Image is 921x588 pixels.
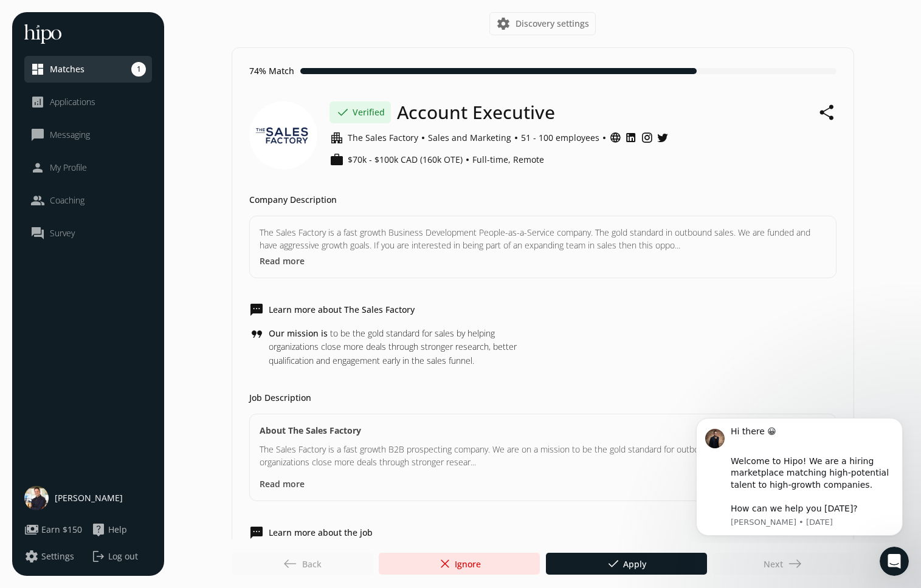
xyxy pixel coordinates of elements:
[489,12,596,35] button: settingsDiscovery settings
[249,392,311,404] h5: Job Description
[249,327,264,341] span: format_quote
[678,407,921,543] iframe: Intercom notifications message
[91,549,106,564] span: logout
[496,16,511,31] span: settings
[329,152,344,167] span: work
[521,132,599,144] span: 51 - 100 employees
[269,304,415,316] h5: Learn more about The Sales Factory
[379,553,540,575] button: closeIgnore
[50,162,87,174] span: My Profile
[260,443,826,468] p: The Sales Factory is a fast growth B2B prospecting company. We are on a mission to be the gold st...
[24,522,85,537] a: paymentsEarn $150
[397,101,555,123] h1: Account Executive
[260,425,361,436] strong: About The Sales Factory
[131,62,146,77] span: 1
[91,549,152,564] button: logoutLog out
[260,255,305,267] button: Read more
[880,547,909,576] iframe: Intercom live chat
[260,226,826,251] p: The Sales Factory is a fast growth Business Development People-as-a-Service company. The gold sta...
[108,550,138,562] span: Log out
[24,24,61,44] img: hh-logo-white
[30,62,45,77] span: dashboard
[438,556,452,571] span: close
[30,226,146,241] a: question_answerSurvey
[30,193,146,208] a: peopleCoaching
[329,131,344,145] span: apartment
[438,556,481,571] span: Ignore
[606,556,646,571] span: Apply
[472,154,544,166] span: Full-time, Remote
[24,486,49,510] img: user-photo
[269,527,373,539] h5: Learn more about the job
[249,525,264,540] span: sms
[24,522,39,537] span: payments
[91,522,127,537] button: live_helpHelp
[249,65,294,77] h5: 74% Match
[91,522,152,537] a: live_helpHelp
[348,154,463,166] span: $70k - $100k CAD (160k OTE)
[30,95,45,109] span: analytics
[546,553,707,575] button: doneApply
[41,524,82,536] span: Earn $150
[269,327,328,339] span: Our mission is
[30,95,146,109] a: analyticsApplications
[50,63,85,75] span: Matches
[269,327,537,367] p: to be the gold standard for sales by helping organizations close more deals through stronger rese...
[348,132,418,144] span: The Sales Factory
[50,194,85,207] span: Coaching
[30,226,45,241] span: question_answer
[55,492,123,504] span: [PERSON_NAME]
[50,96,95,108] span: Applications
[30,128,146,142] a: chat_bubble_outlineMessaging
[428,132,511,144] span: Sales and Marketing
[24,549,85,564] a: settingsSettings
[30,160,45,175] span: person
[30,128,45,142] span: chat_bubble_outline
[336,105,350,120] span: done
[260,477,305,490] button: Read more
[249,194,337,206] h5: Company Description
[30,62,146,77] a: dashboardMatches1
[30,193,45,208] span: people
[24,522,82,537] button: paymentsEarn $150
[516,18,589,30] span: Discovery settings
[249,101,317,169] img: Company logo
[606,556,621,571] span: done
[24,549,39,564] span: settings
[50,129,90,141] span: Messaging
[249,303,264,317] span: sms
[24,549,74,564] button: settingsSettings
[91,522,106,537] span: live_help
[329,101,391,123] div: Verified
[50,227,75,239] span: Survey
[818,101,836,123] button: share
[30,160,146,175] a: personMy Profile
[41,550,74,562] span: Settings
[108,524,127,536] span: Help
